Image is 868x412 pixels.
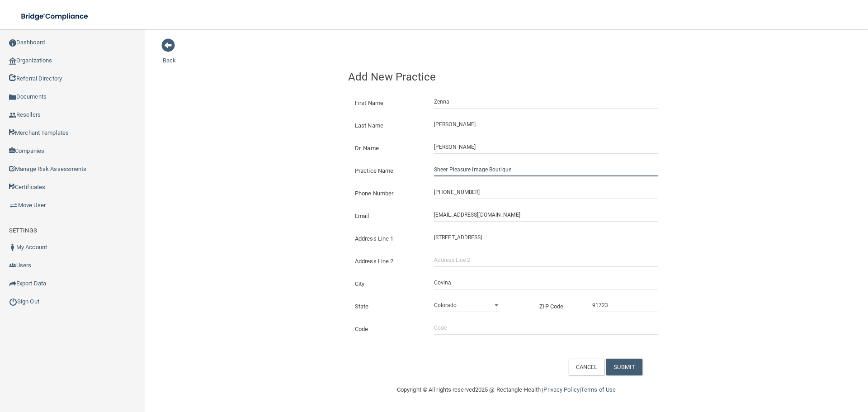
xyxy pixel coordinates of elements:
input: Practice Name [434,163,658,176]
input: City [434,276,658,289]
input: First Name [434,95,658,109]
img: icon-export.b9366987.png [9,280,16,287]
img: ic_power_dark.7ecde6b1.png [9,298,17,306]
img: ic_dashboard_dark.d01f4a41.png [9,39,16,47]
label: ZIP Code [533,301,585,312]
label: City [348,279,427,289]
input: _____ [592,298,658,312]
a: Back [163,46,176,64]
img: icon-users.e205127d.png [9,262,16,269]
button: CANCEL [568,359,605,375]
label: Phone Number [348,188,427,199]
img: bridge_compliance_login_screen.278c3ca4.svg [14,7,97,26]
input: Email [434,208,658,222]
label: Address Line 2 [348,256,427,267]
img: organization-icon.f8decf85.png [9,57,16,65]
input: Code [434,321,658,335]
img: briefcase.64adab9b.png [9,201,18,210]
img: icon-documents.8dae5593.png [9,94,16,101]
label: Code [348,324,427,335]
label: Email [348,211,427,222]
a: Privacy Policy [543,386,579,393]
label: Address Line 1 [348,233,427,244]
img: ic_reseller.de258add.png [9,112,16,119]
label: SETTINGS [9,225,37,236]
input: Address Line 1 [434,231,658,244]
input: Last Name [434,118,658,131]
label: First Name [348,98,427,109]
label: Practice Name [348,166,427,176]
input: Doctor Name [434,140,658,154]
a: Terms of Use [581,386,616,393]
label: Dr. Name [348,143,427,154]
label: Last Name [348,120,427,131]
input: (___) ___-____ [434,185,658,199]
button: SUBMIT [606,359,642,375]
label: State [348,301,427,312]
h4: Add New Practice [348,71,665,83]
img: ic_user_dark.df1a06c3.png [9,244,16,251]
input: Address Line 2 [434,253,658,267]
div: Copyright © All rights reserved 2025 @ Rectangle Health | | [341,375,671,404]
